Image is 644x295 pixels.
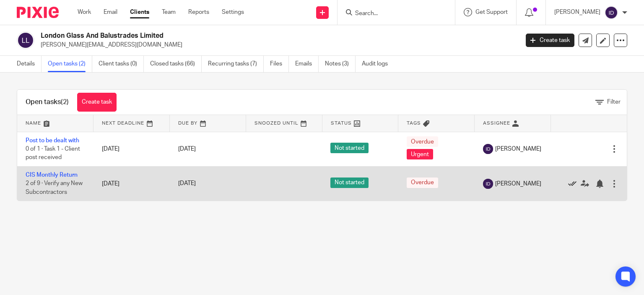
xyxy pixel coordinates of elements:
td: [DATE] [93,132,170,166]
a: Mark as done [568,179,581,188]
a: Client tasks (0) [99,56,144,72]
img: svg%3E [483,144,493,154]
span: Overdue [407,178,438,188]
span: [DATE] [178,181,196,187]
td: [DATE] [93,166,170,201]
a: Email [104,8,117,16]
a: Emails [295,56,319,72]
span: [DATE] [178,146,196,152]
span: (2) [61,99,69,105]
span: [PERSON_NAME] [495,180,541,188]
a: Team [162,8,176,16]
span: 0 of 1 · Task 1 - Client post received [26,146,80,161]
a: Audit logs [362,56,394,72]
a: Work [78,8,91,16]
a: Details [17,56,42,72]
img: svg%3E [483,179,493,189]
span: Not started [330,143,369,153]
p: [PERSON_NAME] [554,8,600,16]
a: Recurring tasks (7) [208,56,264,72]
a: Clients [130,8,149,16]
img: Pixie [17,7,59,18]
h1: Open tasks [26,98,69,107]
img: svg%3E [17,31,34,49]
span: Overdue [407,136,438,147]
h2: London Glass And Balustrades Limited [41,31,419,40]
a: Post to be dealt with [26,138,79,144]
span: Tags [407,121,421,125]
span: [PERSON_NAME] [495,145,541,153]
a: Create task [77,93,117,112]
span: Not started [330,178,369,188]
span: Urgent [407,149,433,159]
input: Search [354,10,430,18]
span: Filter [607,99,621,105]
a: Closed tasks (66) [150,56,202,72]
a: Create task [526,34,574,47]
span: Snoozed Until [254,121,299,125]
a: Settings [222,8,244,16]
a: Reports [188,8,209,16]
span: Status [331,121,352,125]
span: Get Support [475,9,508,15]
a: CIS Monthly Return [26,172,78,178]
p: [PERSON_NAME][EMAIL_ADDRESS][DOMAIN_NAME] [41,41,513,49]
img: svg%3E [605,6,618,19]
a: Notes (3) [325,56,356,72]
a: Open tasks (2) [48,56,92,72]
a: Files [270,56,289,72]
span: 2 of 9 · Verify any New Subcontractors [26,181,83,196]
